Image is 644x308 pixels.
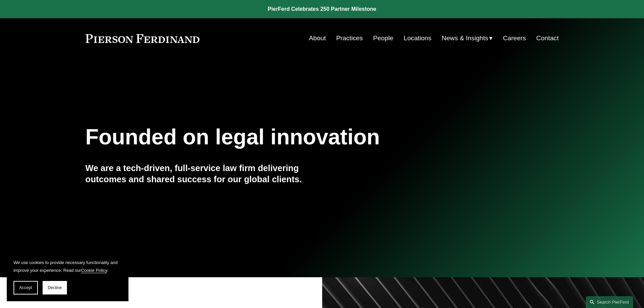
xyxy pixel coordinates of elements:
[7,252,128,301] section: Cookie banner
[19,285,32,290] span: Accept
[86,163,322,185] h4: We are a tech-driven, full-service law firm delivering outcomes and shared success for our global...
[442,32,488,44] span: News & Insights
[81,268,107,273] a: Cookie Policy
[14,259,122,274] p: We use cookies to provide necessary functionality and improve your experience. Read our .
[14,281,38,294] button: Accept
[586,296,633,308] a: Search this site
[336,32,363,45] a: Practices
[309,32,326,45] a: About
[43,281,67,294] button: Decline
[442,32,493,45] a: folder dropdown
[536,32,558,45] a: Contact
[404,32,431,45] a: Locations
[373,32,393,45] a: People
[503,32,526,45] a: Careers
[86,125,480,149] h1: Founded on legal innovation
[48,285,62,290] span: Decline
